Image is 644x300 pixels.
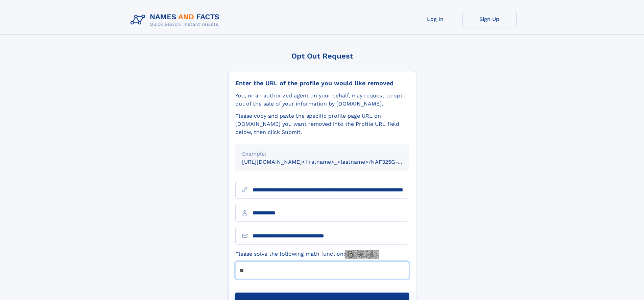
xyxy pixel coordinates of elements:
[235,92,409,108] div: You, or an authorized agent on your behalf, may request to opt-out of the sale of your informatio...
[408,11,462,27] a: Log In
[235,250,379,259] label: Please solve the following math function:
[128,11,225,29] img: Logo Names and Facts
[242,159,422,165] small: [URL][DOMAIN_NAME]<firstname>_<lastname>/NAF325G-xxxxxxxx
[235,112,409,136] div: Please copy and paste the specific profile page URL on [DOMAIN_NAME] you want removed into the Pr...
[228,52,416,60] div: Opt Out Request
[462,11,517,27] a: Sign Up
[242,150,402,158] div: Example:
[235,79,409,87] div: Enter the URL of the profile you would like removed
